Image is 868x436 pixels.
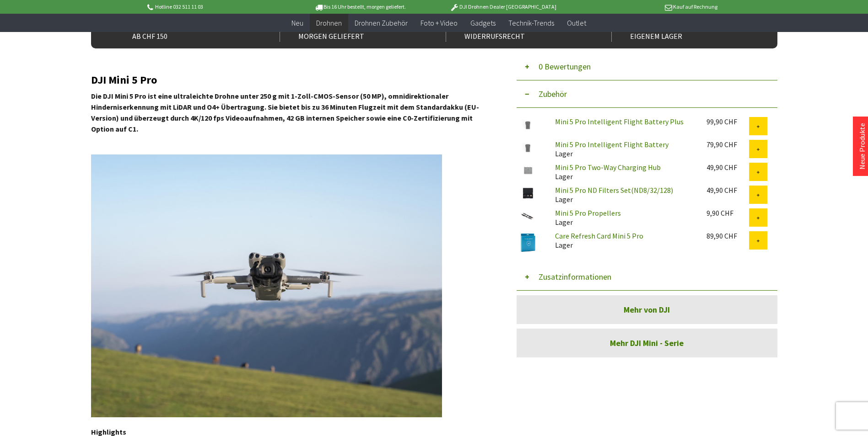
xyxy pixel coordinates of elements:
span: Gadgets [470,18,496,27]
img: Mini 5 Pro Intelligent Flight Battery [517,140,539,155]
img: Mini 5 Pro Two-Way Charging Hub [517,163,539,178]
a: Gadgets [464,14,502,32]
a: Neue Produkte [857,123,867,170]
div: 99,90 CHF [706,117,749,126]
a: Drohnen Zubehör [348,14,414,32]
p: Hotline 032 511 11 03 [146,1,289,12]
img: In-Flight-4-1 [91,154,442,417]
a: Mini 5 Pro ND Filters Set(ND8/32/128) [555,186,673,195]
a: Mehr von DJI [517,295,777,324]
div: Lager [548,231,699,250]
div: Lager [548,186,699,204]
div: 89,90 CHF [706,231,749,240]
img: Mini 5 Pro ND Filters Set(ND8/32/128) [517,186,539,201]
div: 9,90 CHF [706,208,749,218]
a: Drohnen [310,14,348,32]
button: Zusatzinformationen [517,263,777,291]
a: Mini 5 Pro Two-Way Charging Hub [555,163,661,172]
img: Mini 5 Pro Intelligent Flight Battery Plus [517,117,539,132]
a: Mini 5 Pro Intelligent Flight Battery Plus [555,117,684,126]
img: Care Refresh Card Mini 5 Pro [517,231,539,254]
h2: DJI Mini 5 Pro [91,74,489,86]
div: Lager [548,140,699,158]
a: Care Refresh Card Mini 5 Pro [555,231,643,240]
span: Drohnen [316,18,342,27]
strong: Die DJI Mini 5 Pro ist eine ultraleichte Drohne unter 250 g mit 1-Zoll-CMOS-Sensor (50 MP), omnid... [91,91,479,133]
a: Mini 5 Pro Propellers [555,208,621,218]
span: Neu [291,18,303,27]
a: Mini 5 Pro Intelligent Flight Battery [555,140,669,149]
a: Technik-Trends [502,14,561,32]
button: 0 Bewertungen [517,53,777,80]
a: Outlet [561,14,593,32]
div: 79,90 CHF [706,140,749,149]
div: Lager [548,208,699,227]
span: Drohnen Zubehör [355,18,408,27]
a: Neu [285,14,310,32]
a: Foto + Video [414,14,464,32]
p: Bis 16 Uhr bestellt, morgen geliefert. [289,1,431,12]
div: Lager [548,163,699,181]
div: 49,90 CHF [706,186,749,195]
img: Mini 5 Pro Propellers [517,208,539,223]
p: DJI Drohnen Dealer [GEOGRAPHIC_DATA] [431,1,574,12]
div: 49,90 CHF [706,163,749,172]
button: Zubehör [517,80,777,108]
a: Mehr DJI Mini - Serie [517,329,777,357]
span: Technik-Trends [508,18,554,27]
span: Foto + Video [421,18,458,27]
span: Outlet [567,18,586,27]
p: Kauf auf Rechnung [575,1,717,12]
